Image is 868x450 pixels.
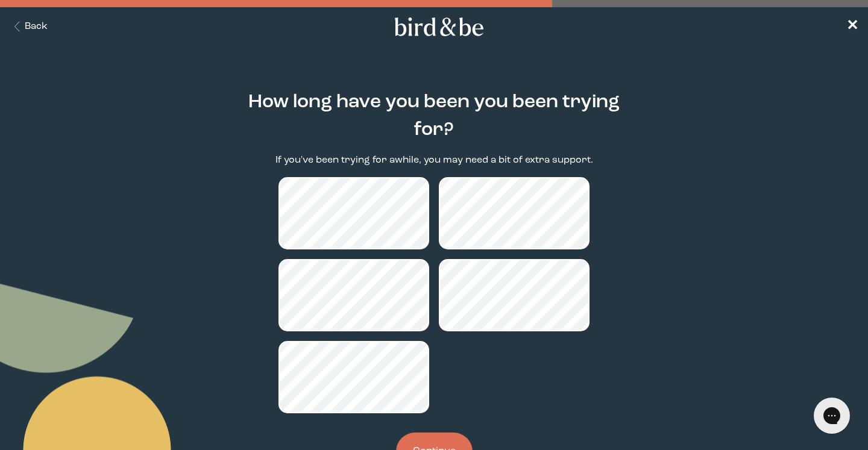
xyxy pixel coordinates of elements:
p: If you've been trying for awhile, you may need a bit of extra support. [275,154,593,167]
iframe: Gorgias live chat messenger [808,393,856,438]
button: Back Button [10,20,48,34]
h2: How long have you been you been trying for? [227,89,641,144]
a: ✕ [846,16,858,37]
span: ✕ [846,19,858,34]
